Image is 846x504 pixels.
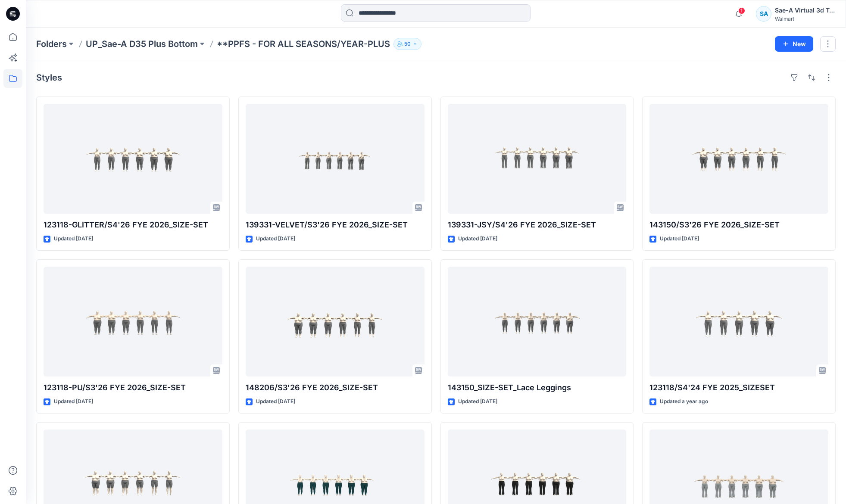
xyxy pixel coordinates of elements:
[256,234,295,243] p: Updated [DATE]
[649,382,828,394] p: 123118/S4'24 FYE 2025_SIZESET
[404,39,411,49] p: 50
[756,6,771,22] div: SA
[246,104,425,214] a: 139331-VELVET/S3'26 FYE 2026_SIZE-SET
[246,382,425,394] p: 148206/S3'26 FYE 2026_SIZE-SET
[660,397,708,406] p: Updated a year ago
[256,397,295,406] p: Updated [DATE]
[448,267,627,376] a: 143150_SIZE-SET_Lace Leggings
[448,219,627,231] p: 139331-JSY/S4'26 FYE 2026_SIZE-SET
[44,267,222,376] a: 123118-PU/S3'26 FYE 2026_SIZE-SET
[246,219,425,231] p: 139331-VELVET/S3'26 FYE 2026_SIZE-SET
[36,72,62,83] h4: Styles
[649,104,828,214] a: 143150/S3'26 FYE 2026_SIZE-SET
[448,104,627,214] a: 139331-JSY/S4'26 FYE 2026_SIZE-SET
[649,267,828,376] a: 123118/S4'24 FYE 2025_SIZESET
[44,382,222,394] p: 123118-PU/S3'26 FYE 2026_SIZE-SET
[458,234,497,243] p: Updated [DATE]
[36,38,67,50] a: Folders
[246,267,425,376] a: 148206/S3'26 FYE 2026_SIZE-SET
[44,219,222,231] p: 123118-GLITTER/S4'26 FYE 2026_SIZE-SET
[393,38,421,50] button: 50
[775,5,835,16] div: Sae-A Virtual 3d Team
[44,104,222,214] a: 123118-GLITTER/S4'26 FYE 2026_SIZE-SET
[54,234,93,243] p: Updated [DATE]
[458,397,497,406] p: Updated [DATE]
[217,38,390,50] p: **PPFS - FOR ALL SEASONS/YEAR-PLUS
[775,16,835,22] div: Walmart
[86,38,198,50] a: UP_Sae-A D35 Plus Bottom
[649,219,828,231] p: 143150/S3'26 FYE 2026_SIZE-SET
[448,382,627,394] p: 143150_SIZE-SET_Lace Leggings
[775,36,813,52] button: New
[660,234,699,243] p: Updated [DATE]
[54,397,93,406] p: Updated [DATE]
[738,7,745,14] span: 1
